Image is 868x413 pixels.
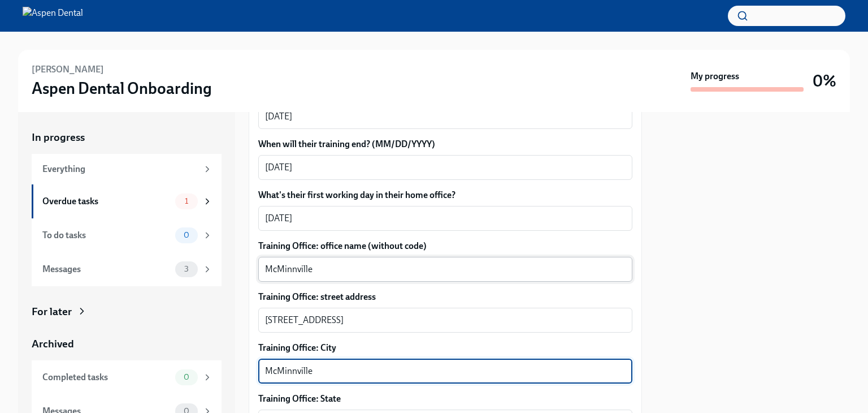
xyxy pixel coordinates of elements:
[32,360,222,394] a: Completed tasks0
[32,304,72,319] div: For later
[265,364,626,378] textarea: McMinnville
[258,240,632,252] label: Training Office: office name (without code)
[691,70,739,83] strong: My progress
[32,304,222,319] a: For later
[32,130,222,145] a: In progress
[32,218,222,252] a: To do tasks0
[32,252,222,286] a: Messages3
[178,197,195,205] span: 1
[177,231,196,239] span: 0
[42,229,171,242] div: To do tasks
[258,393,632,405] label: Training Office: State
[265,110,626,123] textarea: [DATE]
[258,138,632,150] label: When will their training end? (MM/DD/YYYY)
[23,7,83,25] img: Aspen Dental
[32,337,222,351] a: Archived
[32,184,222,218] a: Overdue tasks1
[42,263,171,276] div: Messages
[177,265,196,273] span: 3
[258,189,632,201] label: What's their first working day in their home office?
[265,212,626,225] textarea: [DATE]
[32,154,222,184] a: Everything
[42,163,198,175] div: Everything
[32,63,104,76] h6: [PERSON_NAME]
[42,371,171,384] div: Completed tasks
[258,342,632,354] label: Training Office: City
[32,78,212,98] h3: Aspen Dental Onboarding
[265,263,626,276] textarea: McMinnville
[258,291,632,303] label: Training Office: street address
[177,373,196,381] span: 0
[265,161,626,174] textarea: [DATE]
[813,71,836,91] h3: 0%
[42,195,171,208] div: Overdue tasks
[265,313,626,327] textarea: [STREET_ADDRESS]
